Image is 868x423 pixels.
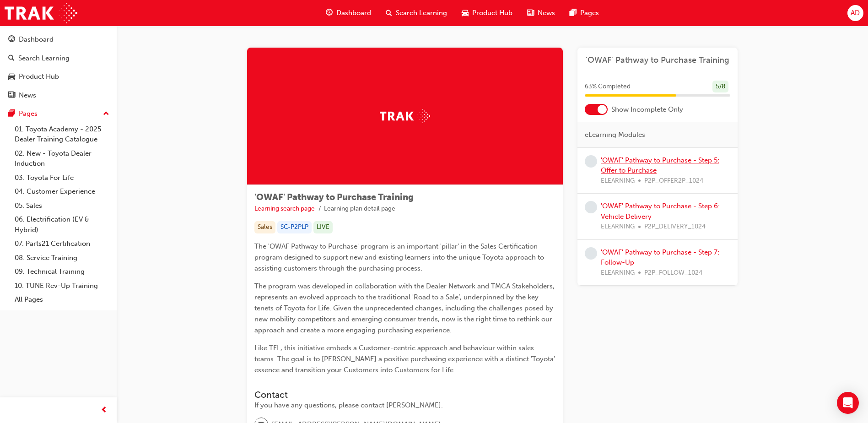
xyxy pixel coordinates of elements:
[611,104,683,115] span: Show Incomplete Only
[585,130,645,140] span: eLearning Modules
[11,171,113,185] a: 03. Toyota For Life
[254,205,315,212] a: Learning search page
[527,7,534,19] span: news-icon
[837,392,859,414] div: Open Intercom Messenger
[326,7,333,19] span: guage-icon
[562,4,606,22] a: pages-iconPages
[254,192,414,202] span: 'OWAF' Pathway to Purchase Training
[324,204,395,214] li: Learning plan detail page
[644,268,702,278] span: P2P_FOLLOW_1024
[8,92,15,100] span: news-icon
[19,90,36,101] div: News
[462,7,469,19] span: car-icon
[580,8,599,18] span: Pages
[11,184,113,199] a: 04. Customer Experience
[11,279,113,293] a: 10. TUNE Rev-Up Training
[386,7,392,19] span: search-icon
[585,201,597,213] span: learningRecordVerb_NONE-icon
[254,282,556,334] span: The program was developed in collaboration with the Dealer Network and TMCA Stakeholders, represe...
[11,265,113,279] a: 09. Technical Training
[101,405,108,416] span: prev-icon
[585,55,730,65] a: 'OWAF' Pathway to Purchase Training
[11,122,113,146] a: 01. Toyota Academy - 2025 Dealer Training Catalogue
[601,222,635,232] span: ELEARNING
[847,5,863,21] button: AD
[601,248,719,267] a: 'OWAF' Pathway to Purchase - Step 7: Follow-Up
[520,4,562,22] a: news-iconNews
[4,105,113,122] button: Pages
[454,4,520,22] a: car-iconProduct Hub
[19,34,54,45] div: Dashboard
[601,268,635,278] span: ELEARNING
[8,110,15,118] span: pages-icon
[585,155,597,168] span: learningRecordVerb_NONE-icon
[318,4,378,22] a: guage-iconDashboard
[396,8,447,18] span: Search Learning
[254,344,557,374] span: Like TFL, this initiative embeds a Customer-centric approach and behaviour within sales teams. Th...
[5,3,77,23] img: Trak
[585,247,597,260] span: learningRecordVerb_NONE-icon
[378,4,454,22] a: search-iconSearch Learning
[8,54,15,63] span: search-icon
[712,81,728,93] div: 5 / 8
[19,71,59,82] div: Product Hub
[538,8,555,18] span: News
[644,222,706,232] span: P2P_DELIVERY_1024
[601,176,635,186] span: ELEARNING
[4,68,113,85] a: Product Hub
[4,31,113,48] a: Dashboard
[4,50,113,67] a: Search Learning
[851,8,860,18] span: AD
[18,53,70,64] div: Search Learning
[4,29,113,105] button: DashboardSearch LearningProduct HubNews
[254,400,555,411] div: If you have any questions, please contact [PERSON_NAME].
[644,176,703,186] span: P2P_OFFER2P_1024
[8,73,15,81] span: car-icon
[585,81,631,92] span: 63 % Completed
[8,36,15,44] span: guage-icon
[11,293,113,307] a: All Pages
[11,199,113,213] a: 05. Sales
[19,108,38,119] div: Pages
[601,202,720,221] a: 'OWAF' Pathway to Purchase - Step 6: Vehicle Delivery
[254,390,555,400] h3: Contact
[11,212,113,237] a: 06. Electrification (EV & Hybrid)
[277,221,312,233] div: SC-P2PLP
[472,8,512,18] span: Product Hub
[336,8,371,18] span: Dashboard
[254,242,546,272] span: The 'OWAF Pathway to Purchase' program is an important 'pillar' in the Sales Certification progra...
[254,221,275,233] div: Sales
[11,251,113,265] a: 08. Service Training
[11,146,113,171] a: 02. New - Toyota Dealer Induction
[4,87,113,104] a: News
[103,108,109,120] span: up-icon
[601,156,719,175] a: 'OWAF' Pathway to Purchase - Step 5: Offer to Purchase
[570,7,577,19] span: pages-icon
[313,221,333,233] div: LIVE
[380,109,430,123] img: Trak
[11,237,113,251] a: 07. Parts21 Certification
